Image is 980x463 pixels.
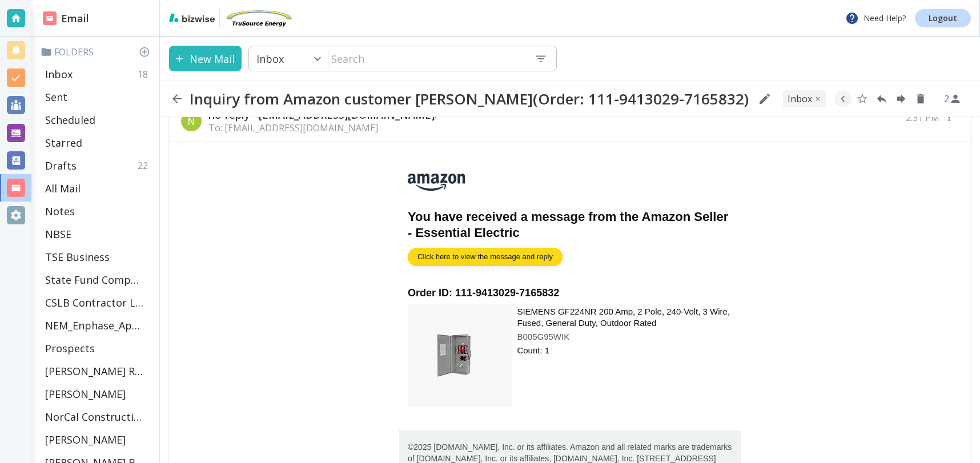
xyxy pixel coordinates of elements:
h2: Email [43,11,89,26]
p: [PERSON_NAME] Residence [45,364,143,378]
button: New Mail [169,46,242,71]
div: Sent [41,86,155,108]
p: State Fund Compensation [45,273,143,287]
a: Logout [915,9,971,27]
img: TruSource Energy, Inc. [224,9,293,27]
div: NorCal Construction [41,405,155,428]
p: 2:31 PM [906,111,939,124]
div: Starred [41,131,155,154]
input: Search [328,47,525,70]
img: DashboardSidebarEmail.svg [43,11,57,25]
p: Sent [45,90,67,104]
div: State Fund Compensation [41,268,155,291]
p: All Mail [45,182,81,195]
div: Drafts22 [41,154,155,177]
p: Scheduled [45,113,95,127]
div: TSE Business [41,245,155,268]
div: CSLB Contractor License [41,291,155,314]
div: [PERSON_NAME] Residence [41,360,155,383]
p: N [187,114,195,128]
button: Reply [873,90,890,107]
p: NorCal Construction [45,410,143,424]
p: 18 [138,68,152,80]
p: NEM_Enphase_Applications [45,319,143,332]
div: [PERSON_NAME] [41,383,155,405]
p: [PERSON_NAME] [45,387,126,401]
div: NEM_Enphase_Applications [41,314,155,337]
p: NBSE [45,227,71,241]
p: Starred [45,136,82,150]
p: Logout [929,14,957,22]
p: 2 [944,92,949,105]
div: Prospects [41,337,155,360]
h2: Inquiry from Amazon customer [PERSON_NAME](Order: 111-9413029-7165832) [190,90,749,108]
p: Need Help? [845,11,906,25]
div: NBSE [41,223,155,245]
button: See Participants [939,85,966,112]
p: Notes [45,204,75,218]
button: Forward [893,90,910,107]
p: INBOX [788,92,812,105]
p: Inbox [45,67,73,81]
p: [PERSON_NAME] [45,433,126,446]
p: Folders [41,46,155,58]
p: CSLB Contractor License [45,296,143,309]
div: Inbox18 [41,63,155,86]
div: Nno-reply <[EMAIL_ADDRESS][DOMAIN_NAME]>To: [EMAIL_ADDRESS][DOMAIN_NAME]2:31 PM [170,101,970,142]
img: bizwise [169,13,215,22]
div: Scheduled [41,108,155,131]
button: Delete [912,90,929,107]
div: [PERSON_NAME] [41,428,155,451]
p: Prospects [45,341,95,355]
div: Notes [41,200,155,223]
p: Inbox [256,52,284,66]
p: Drafts [45,159,77,172]
p: 22 [138,159,152,172]
div: All Mail [41,177,155,200]
p: To: [EMAIL_ADDRESS][DOMAIN_NAME] [208,122,440,134]
p: TSE Business [45,250,110,264]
